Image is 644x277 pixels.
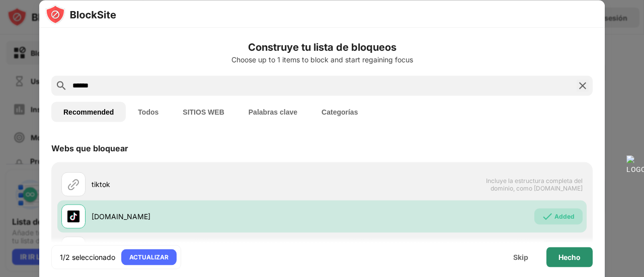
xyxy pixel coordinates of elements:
div: [DOMAIN_NAME] [92,211,322,222]
div: ACTUALIZAR [129,252,169,262]
img: favicons [67,210,79,222]
span: Incluye la estructura completa del dominio, como [DOMAIN_NAME] [479,176,583,192]
img: search.svg [55,79,67,91]
img: url.svg [67,178,79,190]
h6: Construye tu lista de bloqueos [51,39,593,54]
button: Categorías [309,102,370,122]
div: tiktok [92,179,322,190]
button: Palabras clave [236,102,309,122]
img: logo-blocksite.svg [45,4,116,24]
div: 1/2 seleccionado [60,252,115,262]
img: search-close [577,79,589,91]
div: Webs que bloquear [51,143,128,153]
div: Skip [513,253,528,261]
button: Recommended [51,102,126,122]
button: SITIOS WEB [171,102,236,122]
div: Choose up to 1 items to block and start regaining focus [51,55,593,63]
button: Todos [126,102,171,122]
div: Added [554,211,575,221]
div: Hecho [558,253,581,261]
